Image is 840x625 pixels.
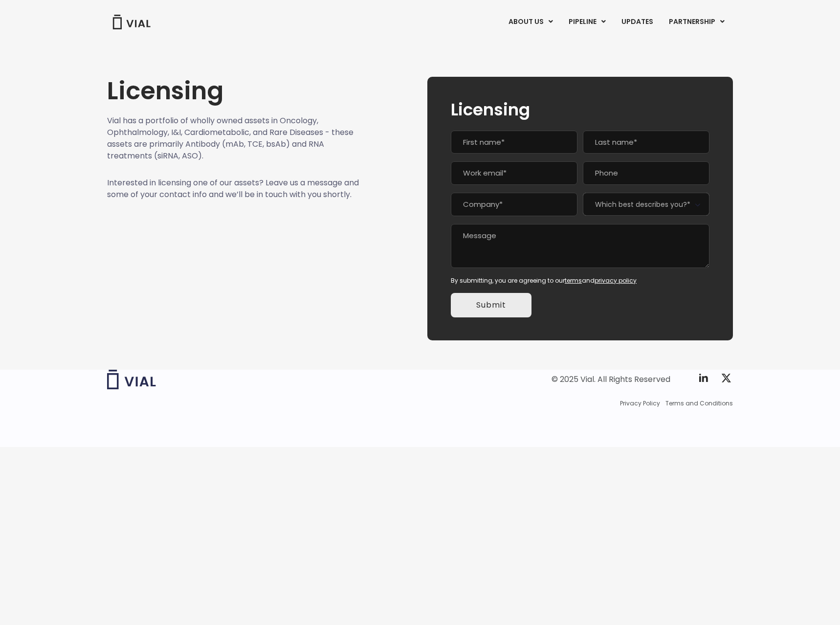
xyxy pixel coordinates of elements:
[501,14,560,30] a: ABOUT USMenu Toggle
[451,193,577,216] input: Company*
[451,276,709,285] div: By submitting, you are agreeing to our and
[451,100,709,119] h2: Licensing
[565,276,582,285] a: terms
[451,131,577,154] input: First name*
[561,14,613,30] a: PIPELINEMenu Toggle
[665,399,733,408] a: Terms and Conditions
[583,193,709,216] span: Which best describes you?*
[107,177,359,201] p: Interested in licensing one of our assets? Leave us a message and some of your contact info and w...
[107,370,156,389] img: Vial logo wih "Vial" spelled out
[595,276,637,285] a: privacy policy
[112,15,151,29] img: Vial Logo
[583,161,709,185] input: Phone
[614,14,661,30] a: UPDATES
[451,293,531,317] input: Submit
[552,374,670,385] div: © 2025 Vial. All Rights Reserved
[107,77,359,105] h1: Licensing
[661,14,732,30] a: PARTNERSHIPMenu Toggle
[107,115,359,162] p: Vial has a portfolio of wholly owned assets in Oncology, Ophthalmology, I&I, Cardiometabolic, and...
[620,399,660,408] a: Privacy Policy
[583,131,709,154] input: Last name*
[451,161,577,185] input: Work email*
